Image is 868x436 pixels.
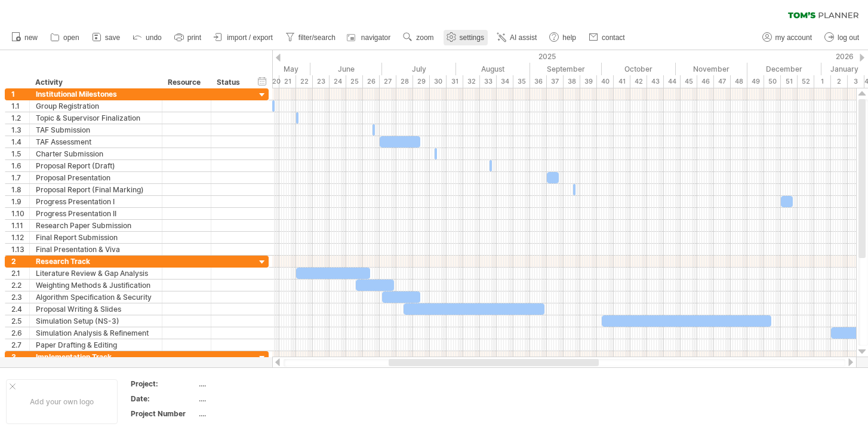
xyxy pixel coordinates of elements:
[602,63,676,75] div: October 2025
[580,75,597,88] div: 39
[838,33,859,42] span: log out
[530,63,602,75] div: September 2025
[396,75,413,88] div: 28
[11,244,29,255] div: 1.13
[345,30,394,45] a: navigator
[747,75,764,88] div: 49
[480,75,497,88] div: 33
[36,256,156,267] div: Research Track
[11,220,29,231] div: 1.11
[11,280,29,291] div: 2.2
[463,75,480,88] div: 32
[731,75,747,88] div: 48
[36,112,156,124] div: Topic & Supervisor Finalization
[416,33,433,42] span: zoom
[361,33,390,42] span: navigator
[199,379,299,389] div: ....
[36,136,156,148] div: TAF Assessment
[530,75,547,88] div: 36
[11,303,29,315] div: 2.4
[586,30,629,45] a: contact
[11,268,29,279] div: 2.1
[814,75,831,88] div: 1
[11,351,29,363] div: 3
[298,33,335,42] span: filter/search
[513,75,530,88] div: 35
[11,256,29,267] div: 2
[430,75,447,88] div: 30
[346,75,363,88] div: 25
[11,184,29,195] div: 1.8
[382,63,456,75] div: July 2025
[11,124,29,136] div: 1.3
[105,33,120,42] span: save
[36,124,156,136] div: TAF Submission
[775,33,812,42] span: my account
[282,30,339,45] a: filter/search
[11,88,29,100] div: 1
[597,75,614,88] div: 40
[11,196,29,207] div: 1.9
[747,63,821,75] div: December 2025
[89,30,124,45] a: save
[380,75,396,88] div: 27
[36,291,156,303] div: Algorithm Specification & Security
[36,232,156,243] div: Final Report Submission
[400,30,437,45] a: zoom
[11,112,29,124] div: 1.2
[759,30,815,45] a: my account
[130,30,165,45] a: undo
[630,75,647,88] div: 42
[11,315,29,327] div: 2.5
[831,75,848,88] div: 2
[131,409,196,419] div: Project Number
[714,75,731,88] div: 47
[444,30,488,45] a: settings
[187,33,201,42] span: print
[647,75,664,88] div: 43
[11,291,29,303] div: 2.3
[171,30,205,45] a: print
[664,75,681,88] div: 44
[363,75,380,88] div: 26
[11,339,29,351] div: 2.7
[497,75,513,88] div: 34
[47,30,83,45] a: open
[36,339,156,351] div: Paper Drafting & Editing
[296,75,313,88] div: 22
[199,409,299,419] div: ....
[697,75,714,88] div: 46
[564,75,580,88] div: 38
[6,379,118,424] div: Add your own logo
[36,303,156,315] div: Proposal Writing & Slides
[36,88,156,100] div: Institutional Milestones
[36,220,156,231] div: Research Paper Submission
[310,63,382,75] div: June 2025
[11,208,29,219] div: 1.10
[11,232,29,243] div: 1.12
[279,75,296,88] div: 21
[313,75,330,88] div: 23
[236,63,310,75] div: May 2025
[217,76,243,88] div: Status
[11,100,29,112] div: 1.1
[330,75,346,88] div: 24
[36,351,156,363] div: Implementation Track
[36,327,156,339] div: Simulation Analysis & Refinement
[199,394,299,404] div: ....
[11,136,29,148] div: 1.4
[11,327,29,339] div: 2.6
[36,184,156,195] div: Proposal Report (Final Marking)
[36,100,156,112] div: Group Registration
[614,75,630,88] div: 41
[36,172,156,183] div: Proposal Presentation
[11,160,29,171] div: 1.6
[456,63,530,75] div: August 2025
[146,33,162,42] span: undo
[8,30,41,45] a: new
[36,208,156,219] div: Progress Presentation II
[798,75,814,88] div: 52
[848,75,864,88] div: 3
[227,33,273,42] span: import / export
[168,76,204,88] div: Resource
